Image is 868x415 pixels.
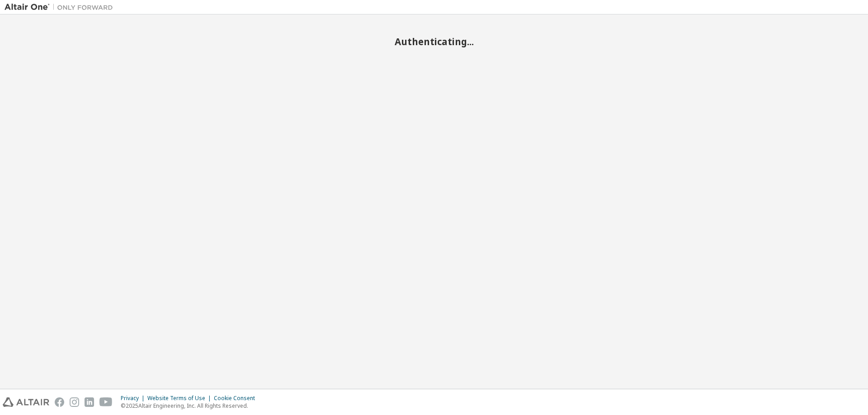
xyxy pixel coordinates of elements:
img: Altair One [5,3,118,12]
img: facebook.svg [55,397,64,407]
div: Website Terms of Use [147,395,214,402]
p: © 2025 Altair Engineering, Inc. All Rights Reserved. [121,402,260,410]
h2: Authenticating... [5,36,863,47]
img: linkedin.svg [85,397,94,407]
img: youtube.svg [99,397,113,407]
img: instagram.svg [70,397,79,407]
div: Cookie Consent [214,395,260,402]
div: Privacy [121,395,147,402]
img: altair_logo.svg [3,397,49,407]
